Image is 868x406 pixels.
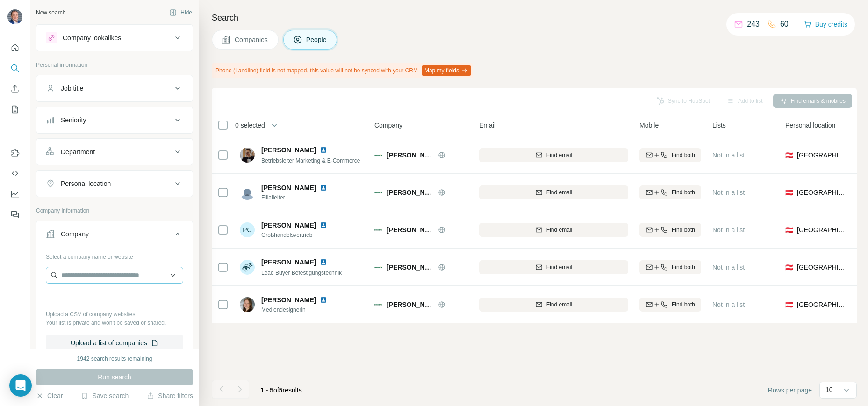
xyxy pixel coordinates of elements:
div: New search [36,8,65,17]
span: [PERSON_NAME] [261,257,316,267]
button: Dashboard [7,185,22,202]
span: [GEOGRAPHIC_DATA] [797,225,847,235]
span: 1 - 5 [260,386,273,394]
span: Lead Buyer Befestigungstechnik [261,270,342,276]
button: Quick start [7,39,22,56]
span: Find email [546,263,572,271]
span: [PERSON_NAME] [261,183,316,192]
img: LinkedIn logo [320,146,327,154]
span: Not in a list [712,151,745,159]
img: Logo of Weyland Steiner HWI [374,301,382,308]
button: Company lookalikes [36,27,193,49]
button: Map my fields [422,65,471,76]
button: Find both [639,185,701,199]
span: 🇦🇹 [785,150,793,160]
img: Avatar [7,9,22,24]
div: Phone (Landline) field is not mapped, this value will not be synced with your CRM [212,63,473,78]
img: Logo of Weyland Steiner HWI [374,264,382,271]
p: 243 [747,19,760,30]
div: Open Intercom Messenger [9,374,32,397]
span: Betriebsleiter Marketing & E-Commerce [261,157,360,164]
span: [GEOGRAPHIC_DATA] [797,263,847,272]
p: 60 [780,19,789,30]
button: Find both [639,298,701,312]
img: LinkedIn logo [320,221,327,229]
span: Mobile [639,121,659,130]
button: Find both [639,260,701,274]
div: Personal location [61,179,111,188]
span: Find email [546,188,572,197]
span: results [260,386,302,394]
span: Find both [672,300,695,309]
button: Job title [36,77,193,100]
img: Avatar [240,260,255,275]
img: Logo of Weyland Steiner HWI [374,226,382,234]
span: Find email [546,151,572,159]
img: Avatar [240,185,255,200]
span: [PERSON_NAME] [261,295,316,305]
div: 1942 search results remaining [77,355,152,363]
button: Enrich CSV [7,80,22,97]
div: Seniority [61,115,86,125]
button: Buy credits [804,18,847,31]
div: PC [240,222,255,237]
button: Share filters [147,391,193,400]
button: Feedback [7,206,22,223]
button: Use Surfe on LinkedIn [7,144,22,161]
button: Find both [639,148,701,162]
button: Find email [479,298,628,312]
span: [PERSON_NAME] [261,145,316,155]
span: People [306,35,328,44]
span: Find email [546,226,572,234]
button: Use Surfe API [7,165,22,182]
span: 🇦🇹 [785,188,793,197]
img: Avatar [240,148,255,163]
span: 5 [279,386,283,394]
button: My lists [7,101,22,118]
span: Find both [672,188,695,197]
span: 🇦🇹 [785,263,793,272]
button: Search [7,60,22,77]
button: Seniority [36,109,193,131]
span: Find both [672,151,695,159]
span: Mediendesignerin [261,306,338,314]
span: Not in a list [712,189,745,196]
button: Save search [81,391,129,400]
span: 🇦🇹 [785,225,793,235]
img: Avatar [240,297,255,312]
div: Department [61,147,95,157]
span: [PERSON_NAME] [261,221,316,230]
span: Company [374,121,402,130]
span: Not in a list [712,264,745,271]
span: Not in a list [712,226,745,234]
span: [PERSON_NAME] HWI [387,263,433,272]
button: Find email [479,223,628,237]
img: Logo of Weyland Steiner HWI [374,151,382,159]
span: Find email [546,300,572,309]
span: Großhandelsvertrieb [261,231,338,239]
img: Logo of Weyland Steiner HWI [374,189,382,196]
p: 10 [825,385,833,394]
span: Filialleiter [261,193,338,202]
span: Personal location [785,121,835,130]
button: Hide [163,6,199,20]
img: LinkedIn logo [320,184,327,192]
div: Company [61,229,89,239]
button: Upload a list of companies [46,335,183,351]
p: Your list is private and won't be saved or shared. [46,319,183,327]
span: [GEOGRAPHIC_DATA] [797,300,847,309]
span: [GEOGRAPHIC_DATA] [797,150,847,160]
span: Email [479,121,495,130]
button: Department [36,141,193,163]
p: Upload a CSV of company websites. [46,310,183,319]
span: 🇦🇹 [785,300,793,309]
p: Company information [36,207,193,215]
span: of [273,386,279,394]
span: Lists [712,121,726,130]
button: Find email [479,260,628,274]
button: Find both [639,223,701,237]
span: Find both [672,263,695,271]
h4: Search [212,11,857,24]
button: Personal location [36,172,193,195]
button: Find email [479,148,628,162]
